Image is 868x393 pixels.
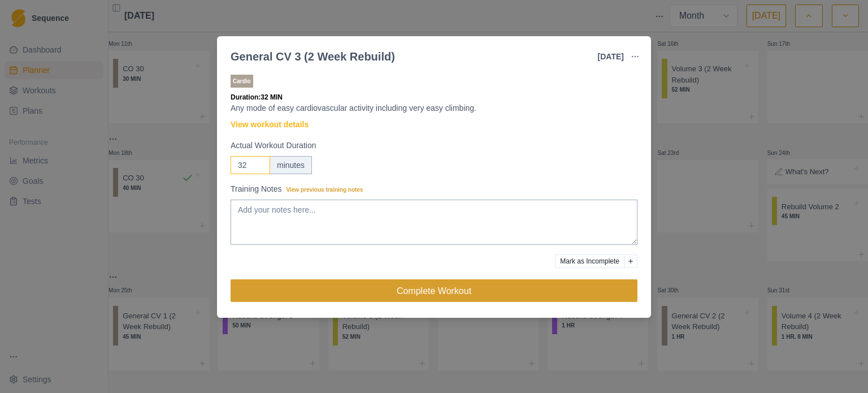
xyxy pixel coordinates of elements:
button: Complete Workout [231,279,637,302]
label: Actual Workout Duration [231,140,631,152]
div: General CV 3 (2 Week Rebuild) [231,48,395,65]
p: Cardio [231,75,253,88]
p: Duration: 32 MIN [231,92,637,102]
p: [DATE] [598,51,624,63]
button: Add reason [624,254,637,268]
label: Training Notes [231,183,631,195]
div: minutes [270,156,312,174]
a: View workout details [231,119,309,131]
p: Any mode of easy cardiovascular activity including very easy climbing. [231,102,637,114]
span: View previous training notes [287,187,363,193]
button: Mark as Incomplete [555,254,624,268]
